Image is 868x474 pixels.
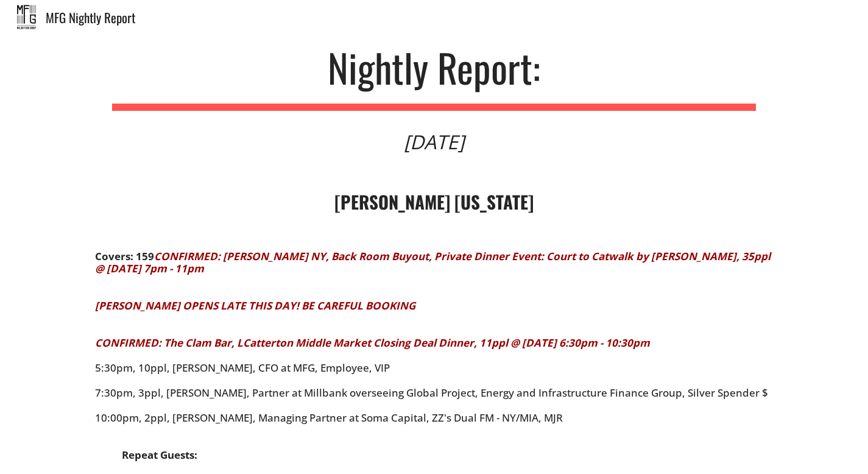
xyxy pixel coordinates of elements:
strong: [PERSON_NAME] [US_STATE] [334,188,534,214]
strong: Repeat Guests: [122,448,197,462]
font: CONFIRMED: [PERSON_NAME] NY, Back Room Buyout, Private Dinner Event: Court to Catwalk by [PERSON_... [95,249,773,350]
div: MFG Nightly Report [46,11,868,24]
div: Nightly Report: [328,48,540,87]
strong: Covers: 159 [95,249,154,263]
div: [DATE] [404,132,464,152]
img: mfg_nightly.jpeg [17,5,36,29]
